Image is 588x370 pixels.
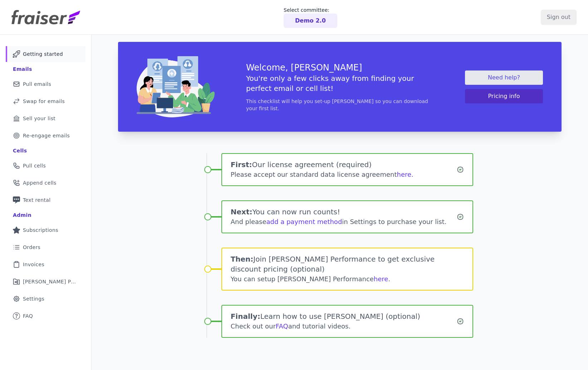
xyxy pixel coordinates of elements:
h1: Our license agreement (required) [231,160,457,170]
img: Fraiser Logo [11,10,80,24]
a: Select committee: Demo 2.0 [284,6,337,28]
a: Invoices [6,257,85,272]
a: Pull emails [6,76,85,92]
div: Admin [13,211,31,219]
span: Then: [231,255,254,263]
span: Sell your list [23,115,55,122]
a: Sell your list [6,111,85,126]
a: Getting started [6,46,85,62]
div: Please accept our standard data license agreement [231,170,457,180]
span: Invoices [23,261,44,268]
div: Check out our and tutorial videos. [231,321,457,331]
span: Orders [23,244,40,251]
a: Swap for emails [6,93,85,109]
span: Text rental [23,196,51,204]
a: Need help? [465,70,543,85]
a: Append cells [6,175,85,191]
p: This checklist will help you set-up [PERSON_NAME] so you can download your first list. [246,98,433,112]
h1: Join [PERSON_NAME] Performance to get exclusive discount pricing (optional) [231,254,464,274]
span: Settings [23,295,44,302]
input: Sign out [541,10,577,25]
span: Re-engage emails [23,132,70,139]
span: Pull cells [23,162,46,169]
img: img [137,56,215,117]
div: Cells [13,147,27,154]
a: [PERSON_NAME] Performance [6,274,85,289]
span: Swap for emails [23,98,65,105]
span: Finally: [231,312,260,321]
a: Re-engage emails [6,128,85,143]
a: Pull cells [6,158,85,174]
a: Text rental [6,192,85,208]
span: Next: [231,208,253,216]
div: And please in Settings to purchase your list. [231,217,457,227]
a: Orders [6,239,85,255]
span: Pull emails [23,81,51,88]
p: Demo 2.0 [295,16,326,25]
a: Subscriptions [6,222,85,238]
span: Append cells [23,179,57,186]
span: Subscriptions [23,227,58,234]
div: Emails [13,65,32,73]
a: here [374,275,388,283]
p: Select committee: [284,6,337,14]
span: [PERSON_NAME] Performance [23,278,77,285]
a: Settings [6,291,85,307]
a: FAQ [6,308,85,324]
span: First: [231,160,252,169]
a: FAQ [276,322,288,330]
h1: You can now run counts! [231,207,457,217]
span: FAQ [23,312,33,320]
h5: You're only a few clicks away from finding your perfect email or cell list! [246,73,433,93]
h3: Welcome, [PERSON_NAME] [246,62,433,73]
span: Getting started [23,50,63,58]
a: add a payment method [266,218,342,225]
h1: Learn how to use [PERSON_NAME] (optional) [231,311,457,321]
button: Pricing info [465,89,543,103]
div: You can setup [PERSON_NAME] Performance . [231,274,464,284]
